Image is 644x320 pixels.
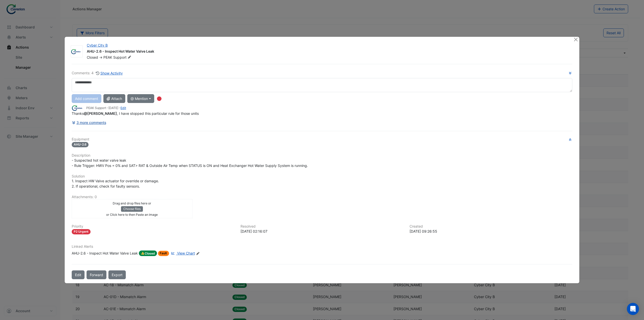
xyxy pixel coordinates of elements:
span: Closed [139,251,157,256]
a: Export [108,270,126,279]
span: View Chart [177,251,195,255]
div: Comments: 4 [72,70,123,76]
button: 3 more comments [72,118,106,127]
a: View Chart [170,251,195,256]
div: AHU-2.6 - Inspect Hot Water Valve Leak [87,49,567,55]
span: PEAK [103,55,112,59]
span: Thanks , I have stopped this particular rule for those units [72,111,199,116]
a: Edit [120,106,126,110]
img: Caverion [72,105,84,111]
h6: Linked Alerts [72,244,572,249]
button: Choose files [121,206,143,212]
h6: Priority [72,224,234,229]
span: tomas.jonkaitis@caverion.com [Caverion] [84,111,117,116]
span: Fault [158,251,169,256]
span: -> [99,55,102,59]
a: Cyber City B [87,43,108,47]
h6: Equipment [72,137,572,141]
button: Attach [103,94,125,103]
div: [DATE] 09:26:55 [410,229,572,234]
div: AHU-2.6 - Inspect Hot Water Valve Leak [72,251,138,256]
div: [DATE] 02:16:07 [240,229,403,234]
img: Caverion [71,49,83,54]
h6: Attachments: 0 [72,195,572,199]
div: Tooltip anchor [157,96,162,101]
h6: Description [72,153,572,158]
fa-icon: Edit Linked Alerts [196,252,200,255]
button: @ Mention [127,94,154,103]
h6: Resolved [240,224,403,229]
button: Show Activity [96,70,123,76]
button: Close [573,37,578,42]
h6: Solution [72,174,572,179]
span: 2025-09-11 02:15:59 [108,106,118,110]
span: 1. Inspect HW Valve actuator for override or damage. 2. If operational, check for faulty sensors. [72,179,159,188]
span: Closed [87,55,98,59]
span: Support [113,55,132,60]
h6: Created [410,224,572,229]
small: or Click here to then Paste an image [106,213,158,217]
button: Forward [87,270,106,279]
small: Drag and drop files here or [113,201,151,205]
span: - Suspected hot water valve leak - Rule Trigger: HWV Pos = 0% and SAT> RAT & Outside Air Temp whe... [72,158,308,168]
span: AHU-2.6 [72,142,89,147]
div: P2 Urgent [72,229,91,234]
small: PEAK Support - - [86,106,126,110]
button: Edit [72,270,85,279]
div: Open Intercom Messenger [627,303,639,315]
